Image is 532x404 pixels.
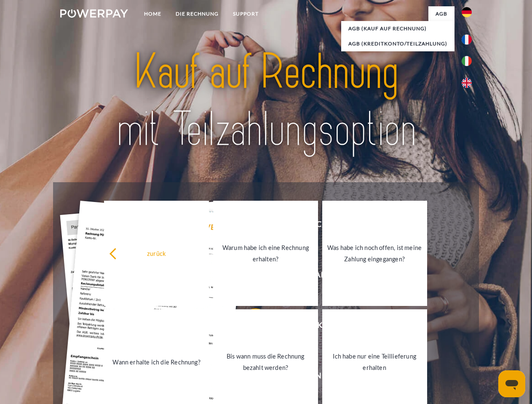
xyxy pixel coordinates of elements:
img: title-powerpay_de.svg [80,40,452,161]
a: Was habe ich noch offen, ist meine Zahlung eingegangen? [322,201,427,306]
img: fr [462,35,472,45]
img: logo-powerpay-white.svg [60,9,128,18]
div: Wann erhalte ich die Rechnung? [109,356,204,367]
div: zurück [109,247,204,259]
img: de [462,7,472,17]
iframe: Schaltfläche zum Öffnen des Messaging-Fensters [498,370,525,397]
a: SUPPORT [226,6,266,21]
a: agb [428,6,454,21]
img: it [462,56,472,66]
a: AGB (Kreditkonto/Teilzahlung) [341,36,454,51]
a: Home [137,6,168,21]
a: AGB (Kauf auf Rechnung) [341,21,454,36]
div: Warum habe ich eine Rechnung erhalten? [218,242,313,265]
a: DIE RECHNUNG [168,6,226,21]
div: Ich habe nur eine Teillieferung erhalten [327,351,422,373]
div: Was habe ich noch offen, ist meine Zahlung eingegangen? [327,242,422,265]
div: Bis wann muss die Rechnung bezahlt werden? [218,351,313,373]
img: en [462,78,472,88]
